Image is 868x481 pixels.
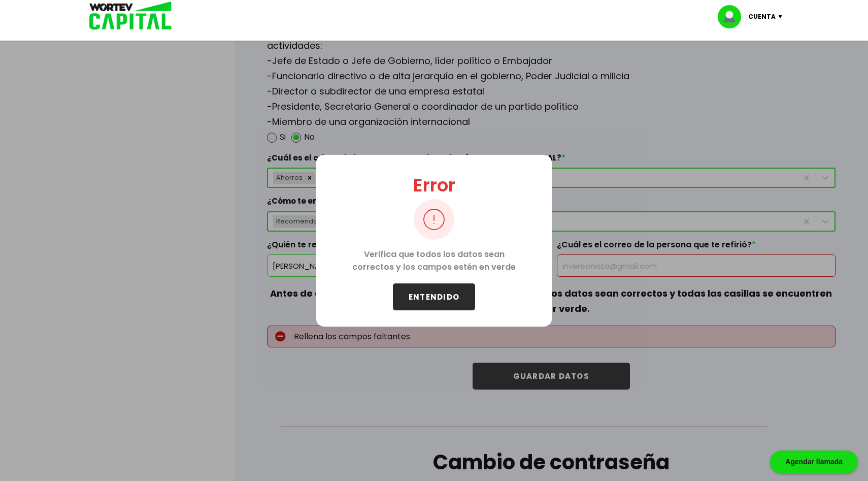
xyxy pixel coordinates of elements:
[770,451,858,473] div: Agendar llamada
[776,15,789,18] img: icon-down
[332,240,536,283] p: Verifica que todos los datos sean correctos y los campos estén en verde
[393,283,475,310] button: ENTENDIDO
[718,5,748,28] img: profile-image
[748,9,776,24] p: Cuenta
[413,171,455,199] p: Error
[414,199,454,240] img: tache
